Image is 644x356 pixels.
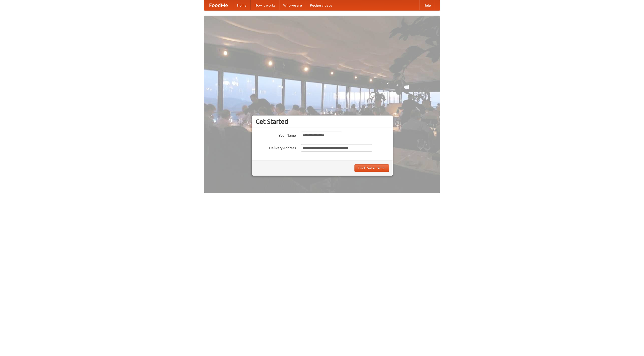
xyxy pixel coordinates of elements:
button: Find Restaurants! [354,164,389,172]
a: Recipe videos [306,0,336,10]
a: Home [233,0,251,10]
h3: Get Started [256,118,389,125]
a: Help [419,0,435,10]
label: Delivery Address [256,144,296,150]
a: Who we are [279,0,306,10]
label: Your Name [256,132,296,138]
a: FoodMe [204,0,233,10]
a: How it works [251,0,279,10]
